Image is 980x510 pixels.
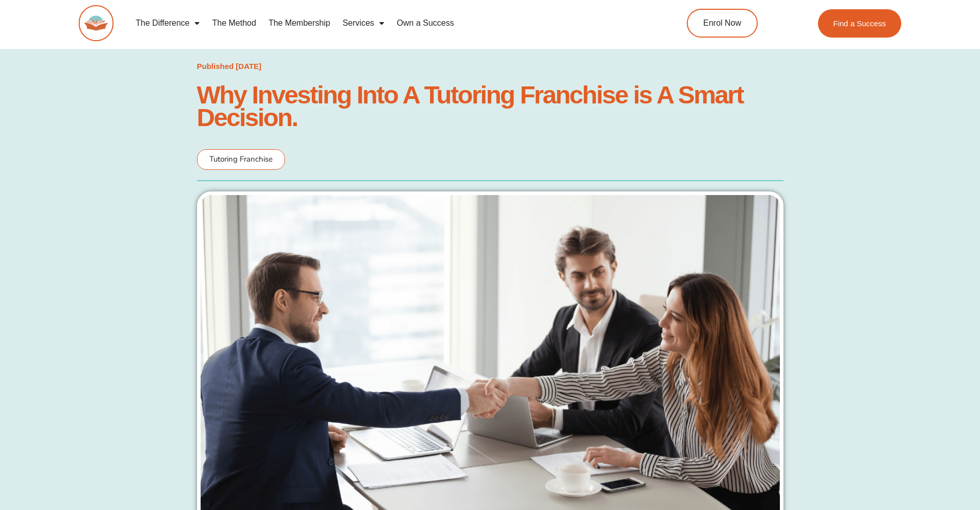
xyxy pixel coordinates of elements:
a: Own a Success [390,11,460,35]
a: Published [DATE] [197,59,262,74]
span: Published [197,62,234,71]
span: Tutoring Franchise [209,154,273,164]
span: Find a Success [833,20,886,27]
a: Find a Success [818,9,902,38]
span: Enrol Now [703,19,741,27]
h1: Why Investing Into A Tutoring Franchise is A Smart Decision. [197,83,783,129]
a: The Difference [130,11,206,35]
a: The Method [206,11,262,35]
a: The Membership [262,11,336,35]
nav: Menu [130,11,640,35]
a: Services [336,11,390,35]
time: [DATE] [236,62,261,71]
a: Enrol Now [687,9,758,38]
